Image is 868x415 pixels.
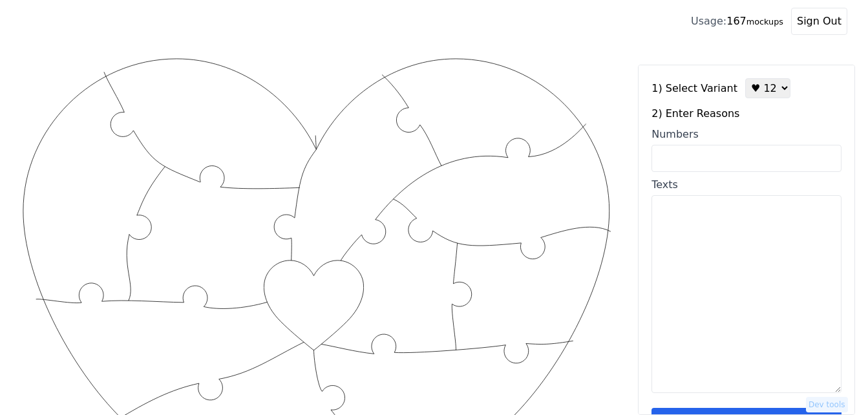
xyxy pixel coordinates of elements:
[651,195,842,393] textarea: Texts
[651,106,842,122] label: 2) Enter Reasons
[806,397,848,412] button: Dev tools
[691,14,783,29] div: 167
[651,127,842,142] div: Numbers
[691,15,726,27] span: Usage:
[651,177,842,193] div: Texts
[651,145,842,172] input: Numbers
[746,17,783,27] small: mockups
[651,81,737,96] label: 1) Select Variant
[791,8,847,35] button: Sign Out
